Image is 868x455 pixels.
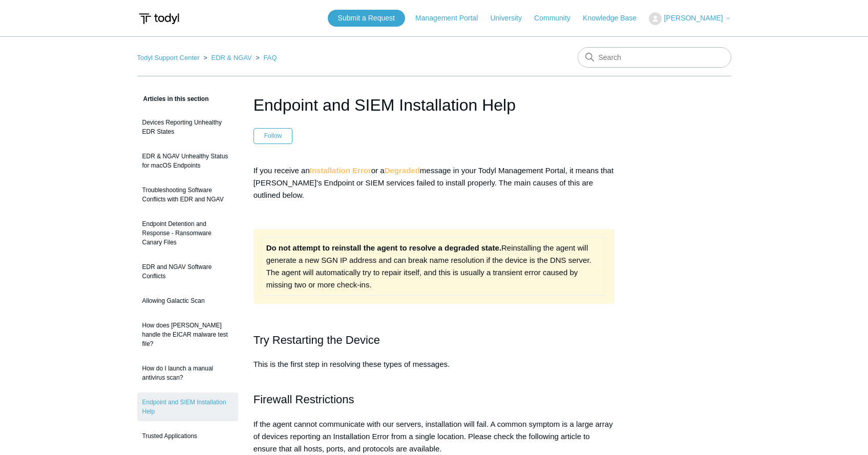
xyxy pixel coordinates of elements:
td: Reinstalling the agent will generate a new SGN IP address and can break name resolution if the de... [262,237,606,295]
p: If the agent cannot communicate with our servers, installation will fail. A common symptom is a l... [253,418,615,455]
strong: Installation Error [310,166,371,175]
p: If you receive an or a message in your Todyl Management Portal, it means that [PERSON_NAME]'s End... [253,164,615,201]
a: Endpoint and SIEM Installation Help [137,392,238,421]
input: Search [578,47,731,68]
a: EDR & NGAV Unhealthy Status for macOS Endpoints [137,147,238,175]
a: University [490,13,532,24]
a: How do I launch a manual antivirus scan? [137,359,238,387]
strong: Do not attempt to reinstall the agent to resolve a degraded state. [266,243,501,252]
a: Todyl Support Center [137,54,200,61]
h2: Firewall Restrictions [253,390,615,408]
span: Articles in this section [137,95,209,102]
a: Endpoint Detention and Response - Ransomware Canary Files [137,214,238,252]
li: EDR & NGAV [201,54,253,61]
h1: Endpoint and SIEM Installation Help [253,93,615,117]
a: EDR & NGAV [211,54,251,61]
li: Todyl Support Center [137,54,202,61]
a: EDR and NGAV Software Conflicts [137,257,238,286]
strong: Degraded [385,166,420,175]
span: [PERSON_NAME] [664,14,723,22]
a: Knowledge Base [583,13,647,24]
p: This is the first step in resolving these types of messages. [253,358,615,383]
a: Troubleshooting Software Conflicts with EDR and NGAV [137,180,238,209]
a: Devices Reporting Unhealthy EDR States [137,113,238,141]
a: Allowing Galactic Scan [137,291,238,311]
li: FAQ [253,54,277,61]
a: Community [534,13,581,24]
a: Management Portal [415,13,488,24]
button: Follow Article [253,128,293,143]
img: Todyl Support Center Help Center home page [137,9,181,28]
button: [PERSON_NAME] [649,12,731,25]
a: FAQ [264,54,277,61]
a: Trusted Applications [137,426,238,446]
h2: Try Restarting the Device [253,331,615,349]
a: Submit a Request [328,10,405,27]
a: How does [PERSON_NAME] handle the EICAR malware test file? [137,316,238,354]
